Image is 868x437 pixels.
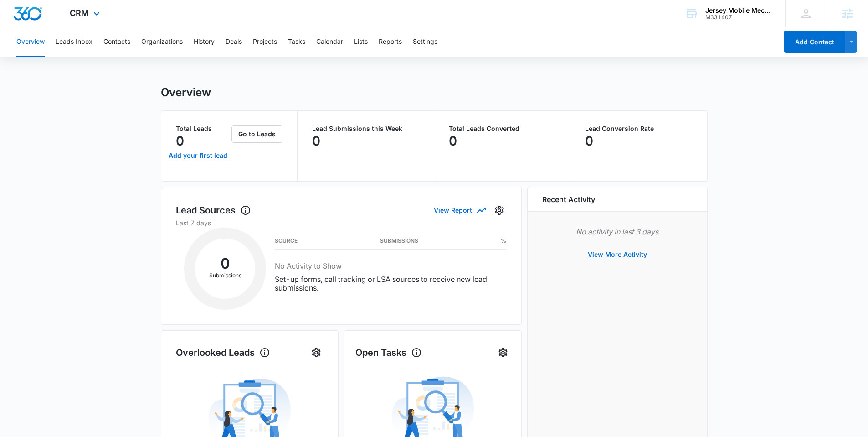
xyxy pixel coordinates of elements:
h3: No Activity to Show [275,260,506,271]
h1: Lead Sources [176,203,251,217]
button: Settings [309,345,324,360]
div: account id [705,14,772,21]
button: Settings [496,345,510,360]
img: website_grey.svg [15,24,22,31]
button: Overview [16,27,45,57]
h3: Submissions [380,239,418,243]
p: 0 [312,134,320,148]
button: Settings [492,203,507,218]
div: account name [705,7,772,14]
a: Go to Leads [231,130,282,138]
p: Lead Conversion Rate [585,125,693,132]
p: Submissions [195,271,255,280]
h1: Open Tasks [355,346,422,359]
p: 0 [176,134,184,148]
p: Total Leads Converted [449,125,556,132]
p: 0 [585,134,593,148]
span: CRM [70,8,89,18]
p: Lead Submissions this Week [312,125,419,132]
button: View Report [434,202,485,218]
button: Go to Leads [231,125,282,143]
div: Domain Overview [35,54,82,60]
a: Add your first lead [167,145,230,166]
button: Deals [226,27,242,57]
img: tab_domain_overview_orange.svg [25,53,32,60]
button: Calendar [316,27,343,57]
div: Domain: [DOMAIN_NAME] [24,24,100,31]
button: Tasks [288,27,305,57]
div: Keywords by Traffic [101,54,154,60]
h1: Overlooked Leads [176,346,270,359]
button: Add Contact [784,31,845,53]
p: Set-up forms, call tracking or LSA sources to receive new lead submissions. [275,275,506,292]
p: Total Leads [176,125,230,132]
button: View More Activity [579,244,656,265]
button: Leads Inbox [56,27,92,57]
p: Last 7 days [176,218,507,228]
button: Contacts [103,27,130,57]
h3: % [501,239,506,243]
img: logo_orange.svg [15,15,22,22]
img: tab_keywords_by_traffic_grey.svg [91,53,98,60]
p: 0 [449,134,457,148]
p: No activity in last 3 days [542,226,693,237]
button: Settings [413,27,437,57]
button: Reports [379,27,402,57]
h1: Overview [161,86,211,99]
h6: Recent Activity [542,194,595,205]
button: Organizations [141,27,183,57]
div: v 4.0.24 [26,15,45,22]
button: Projects [253,27,277,57]
button: Lists [354,27,368,57]
button: History [194,27,215,57]
h3: Source [275,239,298,243]
h2: 0 [195,258,255,270]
